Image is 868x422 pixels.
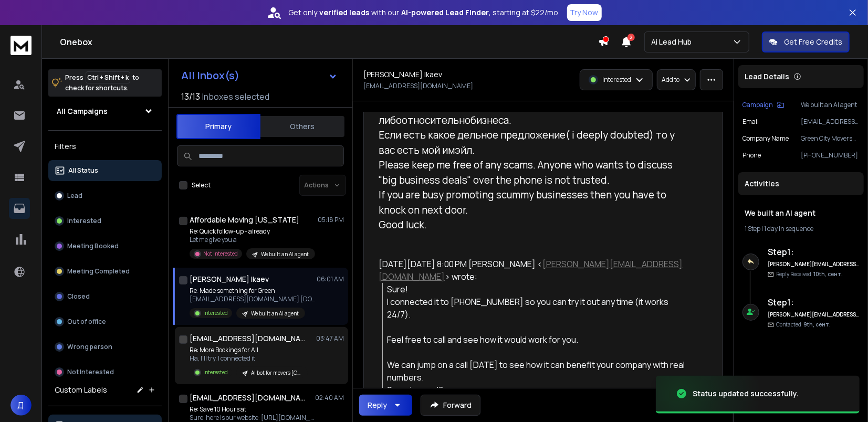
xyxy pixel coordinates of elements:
[742,118,759,126] p: Email
[181,90,200,103] span: 13 / 13
[48,160,162,181] button: All Status
[316,334,344,343] p: 03:47 AM
[48,236,162,257] button: Meeting Booked
[11,395,32,416] button: Д
[379,158,675,187] span: Please keep me free of any scams. Anyone who wants to discuss "big business deals" over the phone...
[379,258,683,282] a: [PERSON_NAME][EMAIL_ADDRESS][DOMAIN_NAME]
[260,115,344,138] button: Others
[190,393,305,403] h1: [EMAIL_ADDRESS][DOMAIN_NAME]
[203,250,238,258] p: Not Interested
[181,70,239,81] h1: All Inbox(s)
[48,336,162,357] button: Wrong person
[402,7,491,18] strong: AI-powered Lead Finder,
[48,101,162,122] button: All Campaigns
[192,181,211,189] label: Select
[251,310,299,318] p: We built an AI agent
[570,7,599,18] p: Try Now
[368,400,387,410] div: Reply
[190,295,316,303] p: [EMAIL_ADDRESS][DOMAIN_NAME] [DOMAIN_NAME] *[PHONE_NUMBER]* NYSDOT 39058
[190,354,308,363] p: Ha, I'll try. I connected it
[48,362,162,383] button: Not Interested
[745,224,760,233] span: 1 Step
[190,414,316,422] p: Sure, here is our website: [URL][DOMAIN_NAME]
[68,166,98,175] p: All Status
[86,71,130,83] span: Ctrl + Shift + k
[251,369,301,377] p: AI bot for movers [GEOGRAPHIC_DATA]
[67,292,90,301] p: Closed
[190,227,315,236] p: Re: Quick follow-up - already
[203,368,228,376] p: Interested
[190,333,305,344] h1: [EMAIL_ADDRESS][DOMAIN_NAME]
[67,192,82,200] p: Lead
[60,36,598,48] h1: Onebox
[379,98,655,127] span: [PERSON_NAME] привет, я не обсуждаю по телефону что-либо
[190,287,316,295] p: Re: Made something for Green
[359,395,412,416] button: Reply
[379,128,677,157] span: Если есть какое дельное предложение( i deeply doubted) то у вас есть мой имэйл.
[470,113,511,127] span: бизнеса.
[379,258,685,283] div: [DATE][DATE] 8:00 PM [PERSON_NAME] < > wrote:
[742,101,773,109] p: Campaign
[742,134,789,143] p: Company Name
[776,270,843,278] p: Reply Received
[48,139,162,154] h3: Filters
[55,385,107,395] h3: Custom Labels
[190,274,269,284] h1: [PERSON_NAME] Ikaev
[315,394,344,402] p: 02:40 AM
[363,69,442,80] h1: [PERSON_NAME] Ikaev
[11,36,32,55] img: logo
[65,72,139,93] p: Press to check for shortcuts.
[651,37,696,47] p: Ai Lead Hub
[784,37,842,47] p: Get Free Credits
[176,114,260,139] button: Primary
[762,31,850,52] button: Get Free Credits
[388,333,685,346] div: Feel free to call and see how it would work for you.
[628,34,635,41] span: 3
[662,76,679,84] p: Add to
[203,309,228,317] p: Interested
[768,311,860,319] h6: [PERSON_NAME][EMAIL_ADDRESS][DOMAIN_NAME]
[388,283,685,296] div: Sure!
[67,267,130,276] p: Meeting Completed
[402,113,470,127] span: относительно
[738,172,864,195] div: Activities
[289,7,559,18] p: Get only with our starting at $22/mo
[261,250,309,258] p: We built an AI agent
[742,151,761,160] p: Phone
[776,321,831,329] p: Contacted
[388,358,685,384] div: We can jump on a call [DATE] to see how it can benefit your company with real numbers.
[67,217,101,225] p: Interested
[379,188,668,217] span: If you are busy promoting scummy businesses then you have to knock on next door.
[745,208,857,218] h1: We built an AI agent
[48,311,162,332] button: Out of office
[745,225,857,233] div: |
[317,275,344,283] p: 06:01 AM
[67,343,112,351] p: Wrong person
[768,260,860,268] h6: [PERSON_NAME][EMAIL_ADDRESS][DOMAIN_NAME]
[602,76,631,84] p: Interested
[57,106,108,117] h1: All Campaigns
[801,101,860,109] p: We built an AI agent
[190,405,316,414] p: Re: Save 10 Hours at
[318,216,344,224] p: 05:18 PM
[173,65,346,86] button: All Inbox(s)
[379,218,427,231] span: Good luck.
[768,296,860,309] h6: Step 1 :
[67,242,119,250] p: Meeting Booked
[48,210,162,231] button: Interested
[202,90,269,103] h3: Inboxes selected
[48,185,162,206] button: Lead
[421,395,480,416] button: Forward
[801,151,860,160] p: [PHONE_NUMBER]
[67,318,106,326] p: Out of office
[320,7,370,18] strong: verified leads
[363,82,473,90] p: [EMAIL_ADDRESS][DOMAIN_NAME]
[67,368,114,376] p: Not Interested
[388,384,685,396] div: Sounds good?
[48,286,162,307] button: Closed
[567,4,602,21] button: Try Now
[190,346,308,354] p: Re: More Bookings for All
[388,296,685,321] div: I connected it to [PHONE_NUMBER] so you can try it out any time (it works 24/7).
